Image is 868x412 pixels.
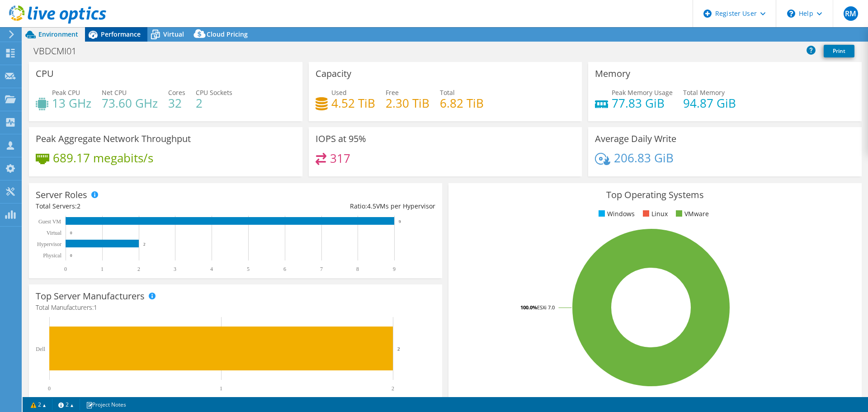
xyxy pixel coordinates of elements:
[399,219,401,224] text: 9
[641,209,668,219] li: Linux
[392,385,394,392] text: 2
[101,30,141,38] span: Performance
[356,266,359,272] text: 8
[440,88,455,97] span: Total
[196,98,232,108] h4: 2
[163,30,184,38] span: Virtual
[36,69,54,79] h3: CPU
[283,266,286,272] text: 6
[612,98,673,108] h4: 77.83 GiB
[844,6,858,21] span: RM
[77,202,80,210] span: 2
[330,153,350,163] h4: 317
[674,209,709,219] li: VMware
[36,134,191,144] h3: Peak Aggregate Network Throughput
[80,399,132,410] a: Project Notes
[236,201,435,211] div: Ratio: VMs per Hypervisor
[102,88,127,97] span: Net CPU
[537,304,555,311] tspan: ESXi 7.0
[143,242,146,246] text: 2
[393,266,396,272] text: 9
[331,98,375,108] h4: 4.52 TiB
[94,303,97,312] span: 1
[38,218,61,225] text: Guest VM
[52,399,80,410] a: 2
[48,385,51,392] text: 0
[595,134,676,144] h3: Average Daily Write
[102,98,158,108] h4: 73.60 GHz
[367,202,376,210] span: 4.5
[596,209,635,219] li: Windows
[64,266,67,272] text: 0
[53,153,153,163] h4: 689.17 megabits/s
[174,266,176,272] text: 3
[52,98,91,108] h4: 13 GHz
[316,69,351,79] h3: Capacity
[220,385,222,392] text: 1
[38,30,78,38] span: Environment
[196,88,232,97] span: CPU Sockets
[36,201,236,211] div: Total Servers:
[36,303,435,313] h4: Total Manufacturers:
[247,266,250,272] text: 5
[386,88,399,97] span: Free
[137,266,140,272] text: 2
[520,304,537,311] tspan: 100.0%
[210,266,213,272] text: 4
[787,9,795,18] svg: \n
[455,190,855,200] h3: Top Operating Systems
[683,88,725,97] span: Total Memory
[440,98,484,108] h4: 6.82 TiB
[397,346,400,351] text: 2
[70,253,72,258] text: 0
[29,46,90,56] h1: VBDCMI01
[207,30,248,38] span: Cloud Pricing
[52,88,80,97] span: Peak CPU
[612,88,673,97] span: Peak Memory Usage
[168,98,185,108] h4: 32
[320,266,323,272] text: 7
[683,98,736,108] h4: 94.87 GiB
[43,252,61,259] text: Physical
[824,45,854,57] a: Print
[47,230,62,236] text: Virtual
[36,346,45,352] text: Dell
[70,231,72,235] text: 0
[316,134,366,144] h3: IOPS at 95%
[37,241,61,247] text: Hypervisor
[36,190,87,200] h3: Server Roles
[101,266,104,272] text: 1
[595,69,630,79] h3: Memory
[168,88,185,97] span: Cores
[386,98,429,108] h4: 2.30 TiB
[614,153,674,163] h4: 206.83 GiB
[36,291,145,301] h3: Top Server Manufacturers
[331,88,347,97] span: Used
[24,399,52,410] a: 2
